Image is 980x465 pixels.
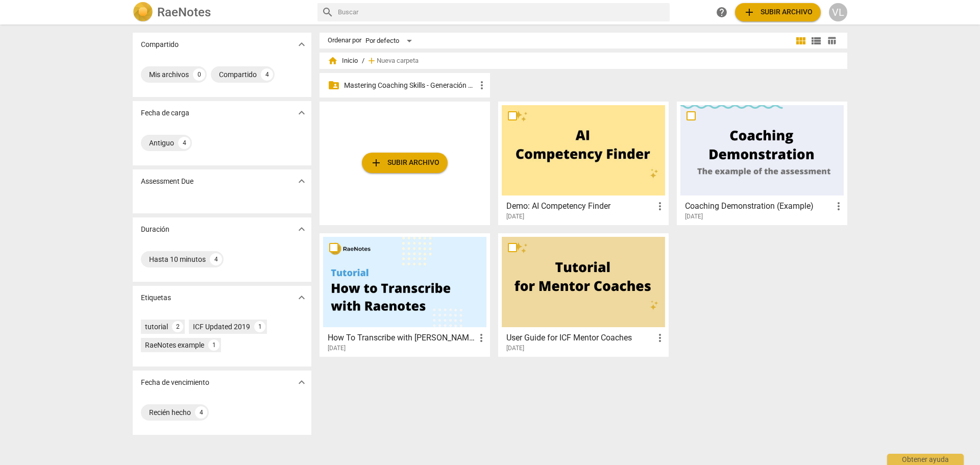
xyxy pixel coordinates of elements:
button: Mostrar más [294,222,309,237]
button: Mostrar más [294,375,309,390]
button: Lista [808,33,824,48]
span: / [362,57,364,65]
p: Fecha de carga [141,108,189,118]
a: LogoRaeNotes [133,2,309,22]
span: [DATE] [506,344,524,353]
span: more_vert [654,332,666,344]
div: 4 [195,406,207,419]
span: expand_more [296,223,308,235]
span: Subir archivo [743,6,813,18]
p: Compartido [141,39,179,50]
span: add [366,56,377,66]
span: add [743,6,755,18]
a: Obtener ayuda [713,3,731,21]
span: expand_more [296,38,308,51]
img: Logo [133,2,153,22]
button: Subir [735,3,821,21]
span: [DATE] [328,344,346,353]
input: Buscar [338,4,666,20]
span: more_vert [654,200,666,212]
h2: RaeNotes [157,5,211,19]
button: Mostrar más [294,290,309,305]
span: [DATE] [506,212,524,221]
h3: Demo: AI Competency Finder [506,200,654,212]
p: Mastering Coaching Skills - Generación 32 [344,80,476,91]
span: table_chart [827,36,837,45]
div: ICF Updated 2019 [193,322,250,332]
div: 0 [193,68,205,81]
button: Mostrar más [294,37,309,52]
div: RaeNotes example [145,340,204,350]
button: Mostrar más [294,105,309,120]
a: Coaching Demonstration (Example)[DATE] [680,105,844,221]
h3: User Guide for ICF Mentor Coaches [506,332,654,344]
span: help [716,6,728,18]
p: Fecha de vencimiento [141,377,209,388]
div: Compartido [219,69,257,80]
span: Subir archivo [370,157,439,169]
div: Hasta 10 minutos [149,254,206,264]
div: Recién hecho [149,407,191,418]
div: 4 [210,253,222,265]
div: Mis archivos [149,69,189,80]
div: 4 [178,137,190,149]
span: more_vert [832,200,845,212]
div: 1 [254,321,265,332]
span: expand_more [296,291,308,304]
span: view_list [810,35,822,47]
div: Por defecto [365,33,415,49]
a: How To Transcribe with [PERSON_NAME][DATE] [323,237,486,352]
p: Duración [141,224,169,235]
a: User Guide for ICF Mentor Coaches[DATE] [502,237,665,352]
p: Etiquetas [141,292,171,303]
span: Inicio [328,56,358,66]
div: 4 [261,68,273,81]
span: more_vert [476,79,488,91]
span: home [328,56,338,66]
span: [DATE] [685,212,703,221]
button: Mostrar más [294,174,309,189]
div: 1 [208,339,219,351]
p: Assessment Due [141,176,193,187]
button: Tabla [824,33,839,48]
button: Subir [362,153,448,173]
span: Nueva carpeta [377,57,419,65]
div: tutorial [145,322,168,332]
span: more_vert [475,332,487,344]
span: search [322,6,334,18]
span: expand_more [296,376,308,388]
button: Cuadrícula [793,33,808,48]
div: Obtener ayuda [887,454,964,465]
span: expand_more [296,107,308,119]
div: Antiguo [149,138,174,148]
div: Ordenar por [328,37,361,44]
span: folder_shared [328,79,340,91]
h3: Coaching Demonstration (Example) [685,200,832,212]
button: VL [829,3,847,21]
h3: How To Transcribe with RaeNotes [328,332,475,344]
a: Demo: AI Competency Finder[DATE] [502,105,665,221]
span: expand_more [296,175,308,187]
span: view_module [795,35,807,47]
span: add [370,157,382,169]
div: 2 [172,321,183,332]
